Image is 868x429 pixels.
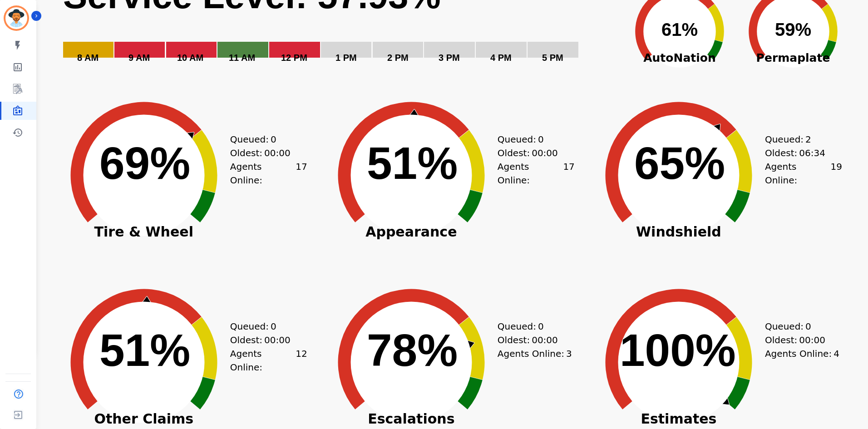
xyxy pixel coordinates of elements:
[321,227,502,237] span: Appearance
[620,325,736,375] text: 100%
[833,347,839,360] span: 4
[538,133,544,146] span: 0
[230,146,298,160] div: Oldest:
[77,53,99,63] text: 8 AM
[765,146,833,160] div: Oldest:
[532,333,558,347] span: 00:00
[230,347,307,374] div: Agents Online:
[765,333,833,347] div: Oldest:
[296,347,307,374] span: 12
[99,325,190,375] text: 51%
[765,347,842,360] div: Agents Online:
[367,138,458,188] text: 51%
[799,333,825,347] span: 00:00
[177,53,203,63] text: 10 AM
[588,227,769,237] span: Windshield
[99,138,190,188] text: 69%
[230,133,298,146] div: Queued:
[765,160,842,187] div: Agents Online:
[271,320,276,333] span: 0
[230,160,307,187] div: Agents Online:
[830,160,842,187] span: 19
[387,53,409,63] text: 2 PM
[128,53,150,63] text: 9 AM
[439,53,460,63] text: 3 PM
[498,146,566,160] div: Oldest:
[229,53,255,63] text: 11 AM
[765,320,833,333] div: Queued:
[805,320,811,333] span: 0
[566,347,572,360] span: 3
[775,20,811,39] text: 59%
[367,325,458,375] text: 78%
[5,7,27,29] img: Bordered avatar
[321,414,502,424] span: Escalations
[490,53,512,63] text: 4 PM
[498,133,566,146] div: Queued:
[53,414,235,424] span: Other Claims
[498,347,575,360] div: Agents Online:
[281,53,307,63] text: 12 PM
[538,320,544,333] span: 0
[53,227,235,237] span: Tire & Wheel
[661,20,698,39] text: 61%
[264,333,291,347] span: 00:00
[498,320,566,333] div: Queued:
[805,133,811,146] span: 2
[765,133,833,146] div: Queued:
[498,333,566,347] div: Oldest:
[623,49,736,67] span: AutoNation
[634,138,725,188] text: 65%
[498,160,575,187] div: Agents Online:
[264,146,291,160] span: 00:00
[335,53,357,63] text: 1 PM
[563,160,574,187] span: 17
[230,320,298,333] div: Queued:
[542,53,563,63] text: 5 PM
[296,160,307,187] span: 17
[271,133,276,146] span: 0
[532,146,558,160] span: 00:00
[588,414,769,424] span: Estimates
[799,146,825,160] span: 06:34
[230,333,298,347] div: Oldest:
[736,49,850,67] span: Permaplate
